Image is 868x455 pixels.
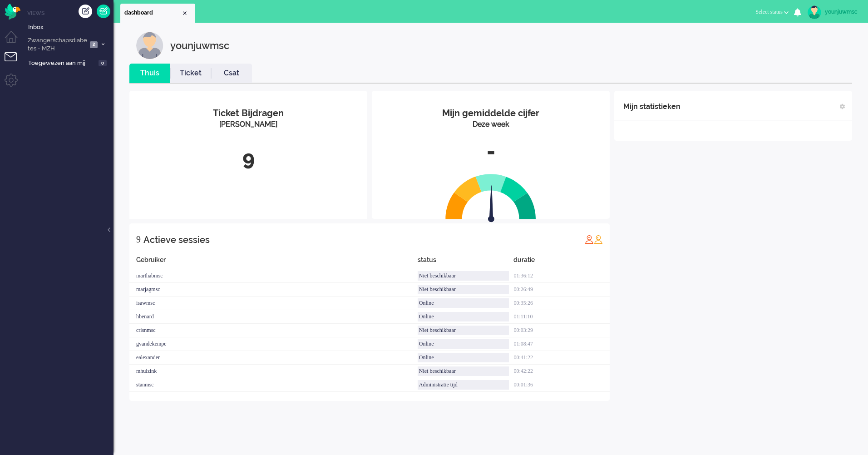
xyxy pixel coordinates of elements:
div: [PERSON_NAME] [136,119,360,130]
li: Views [27,9,113,17]
span: 0 [99,60,107,67]
a: Omnidesk [5,6,20,13]
img: semi_circle.svg [445,173,536,219]
img: profile_orange.svg [594,235,603,244]
li: Dashboard [120,4,195,23]
span: 2 [90,41,98,48]
div: Mijn gemiddelde cijfer [379,107,603,120]
div: Niet beschikbaar [418,271,509,281]
li: Admin menu [5,74,25,94]
span: Select status [755,9,783,15]
span: Zwangerschapsdiabetes - MZH [26,36,87,53]
div: Close tab [181,10,188,17]
li: Select status [750,3,794,23]
div: Gebruiker [129,255,418,269]
li: Ticket [170,64,211,83]
a: Csat [211,68,252,79]
div: marjagmsc [129,283,418,297]
a: younjuwmsc [806,5,859,19]
div: 00:35:26 [513,297,610,310]
div: Online [418,339,509,349]
div: Creëer ticket [79,5,92,18]
div: younjuwmsc [825,7,859,16]
li: Dashboard menu [5,31,25,51]
div: Actieve sessies [143,231,210,249]
div: 9 [136,230,141,248]
li: Thuis [129,64,170,83]
img: arrow.svg [472,185,511,224]
span: dashboard [124,9,181,17]
div: Niet beschikbaar [418,285,509,294]
div: Online [418,353,509,362]
div: duratie [513,255,610,269]
div: isawmsc [129,297,418,310]
div: mhulzink [129,365,418,378]
div: Niet beschikbaar [418,366,509,376]
div: Administratie tijd [418,380,509,390]
div: Online [418,312,509,321]
button: Select status [750,5,794,19]
div: marthabmsc [129,269,418,283]
div: Online [418,298,509,308]
div: hbenard [129,310,418,324]
div: - [379,137,603,167]
div: gvandekempe [129,337,418,351]
img: customer.svg [136,32,163,59]
div: 01:08:47 [513,337,610,351]
img: profile_red.svg [585,235,594,244]
div: Niet beschikbaar [418,326,509,335]
div: 00:26:49 [513,283,610,297]
div: Ticket Bijdragen [136,107,360,120]
div: 01:36:12 [513,269,610,283]
li: Tickets menu [5,52,25,73]
img: flow_omnibird.svg [5,4,20,20]
img: avatar [808,5,821,19]
div: 00:41:22 [513,351,610,365]
div: Deze week [379,119,603,130]
li: Csat [211,64,252,83]
span: Toegewezen aan mij [28,59,96,68]
div: 01:11:10 [513,310,610,324]
div: younjuwmsc [170,32,229,59]
div: 00:42:22 [513,365,610,378]
div: ealexander [129,351,418,365]
a: Quick Ticket [97,5,110,18]
div: Mijn statistieken [623,98,681,116]
a: Toegewezen aan mij 0 [26,58,113,68]
div: 00:03:29 [513,324,610,337]
a: Thuis [129,68,170,79]
div: 00:01:36 [513,378,610,392]
a: Inbox [26,22,113,32]
div: status [418,255,514,269]
div: 9 [136,143,360,173]
span: Inbox [28,23,113,32]
div: crisnmsc [129,324,418,337]
a: Ticket [170,68,211,79]
div: stanmsc [129,378,418,392]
